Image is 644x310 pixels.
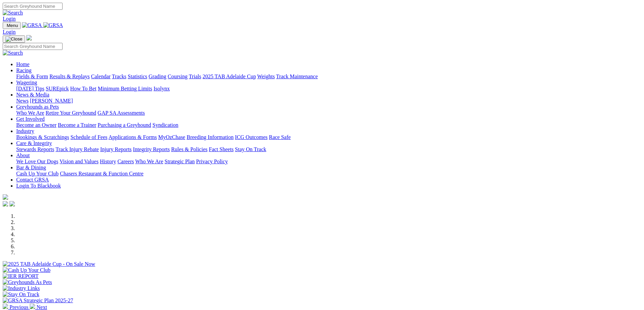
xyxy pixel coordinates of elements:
button: Toggle navigation [3,35,25,43]
a: Rules & Policies [171,146,208,152]
img: Stay On Track [3,291,39,298]
a: Track Maintenance [276,74,318,79]
div: News & Media [16,98,641,104]
img: chevron-left-pager-white.svg [3,304,8,309]
a: Weights [257,74,275,79]
img: 2025 TAB Adelaide Cup - On Sale Now [3,261,95,267]
a: Retire Your Greyhound [46,110,96,116]
a: Bookings & Scratchings [16,134,69,140]
div: Greyhounds as Pets [16,110,641,116]
a: Login [3,16,16,22]
a: Become a Trainer [58,122,96,128]
div: Get Involved [16,122,641,128]
a: Purchasing a Greyhound [98,122,151,128]
span: Menu [7,23,18,28]
span: Previous [9,304,28,310]
img: logo-grsa-white.png [26,35,32,40]
a: Syndication [152,122,178,128]
a: 2025 TAB Adelaide Cup [202,74,256,79]
a: Industry [16,128,34,134]
img: GRSA [43,22,63,28]
a: Injury Reports [100,146,132,152]
a: Chasers Restaurant & Function Centre [60,171,143,176]
img: Search [3,10,23,16]
span: Next [37,304,47,310]
a: Who We Are [16,110,44,116]
a: [PERSON_NAME] [30,98,73,104]
img: chevron-right-pager-white.svg [30,304,35,309]
a: News [16,98,28,104]
a: Greyhounds as Pets [16,104,59,110]
a: Stewards Reports [16,146,54,152]
a: Stay On Track [235,146,266,152]
img: Cash Up Your Club [3,267,50,273]
a: We Love Our Dogs [16,159,58,164]
a: About [16,152,30,158]
a: Integrity Reports [133,146,170,152]
a: Applications & Forms [109,134,157,140]
a: Who We Are [135,159,163,164]
a: Privacy Policy [196,159,228,164]
a: Care & Integrity [16,140,52,146]
a: Previous [3,304,30,310]
a: Vision and Values [59,159,98,164]
a: Breeding Information [187,134,234,140]
a: Statistics [128,74,147,79]
a: Login [3,29,16,35]
a: Contact GRSA [16,177,49,182]
a: Wagering [16,80,37,85]
a: Schedule of Fees [70,134,107,140]
img: Search [3,50,23,56]
a: Isolynx [153,86,170,91]
a: Careers [117,159,134,164]
a: Track Injury Rebate [55,146,99,152]
a: History [100,159,116,164]
a: Login To Blackbook [16,183,61,189]
a: Grading [149,74,166,79]
a: SUREpick [46,86,69,91]
img: twitter.svg [9,201,15,206]
img: GRSA [22,22,42,28]
a: News & Media [16,92,49,97]
input: Search [3,3,63,10]
img: Greyhounds As Pets [3,279,52,285]
a: How To Bet [70,86,97,91]
a: Results & Replays [49,74,90,79]
div: About [16,159,641,165]
a: Strategic Plan [165,159,195,164]
a: [DATE] Tips [16,86,44,91]
a: Trials [189,74,201,79]
a: Get Involved [16,116,45,122]
a: Next [30,304,47,310]
div: Wagering [16,86,641,92]
a: ICG Outcomes [235,134,267,140]
a: Racing [16,67,31,73]
a: Calendar [91,74,111,79]
div: Industry [16,134,641,140]
img: IER REPORT [3,273,39,279]
a: MyOzChase [158,134,185,140]
img: Close [5,36,22,42]
img: logo-grsa-white.png [3,194,8,200]
a: Fact Sheets [209,146,234,152]
a: Fields & Form [16,74,48,79]
a: GAP SA Assessments [98,110,145,116]
button: Toggle navigation [3,22,21,29]
a: Minimum Betting Limits [98,86,152,91]
a: Race Safe [269,134,290,140]
a: Coursing [168,74,188,79]
a: Bar & Dining [16,165,46,170]
div: Bar & Dining [16,171,641,177]
a: Become an Owner [16,122,56,128]
div: Care & Integrity [16,146,641,152]
a: Tracks [112,74,126,79]
img: Industry Links [3,285,40,291]
img: GRSA Strategic Plan 2025-27 [3,298,73,304]
input: Search [3,43,63,50]
div: Racing [16,74,641,80]
a: Cash Up Your Club [16,171,58,176]
a: Home [16,61,29,67]
img: facebook.svg [3,201,8,206]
